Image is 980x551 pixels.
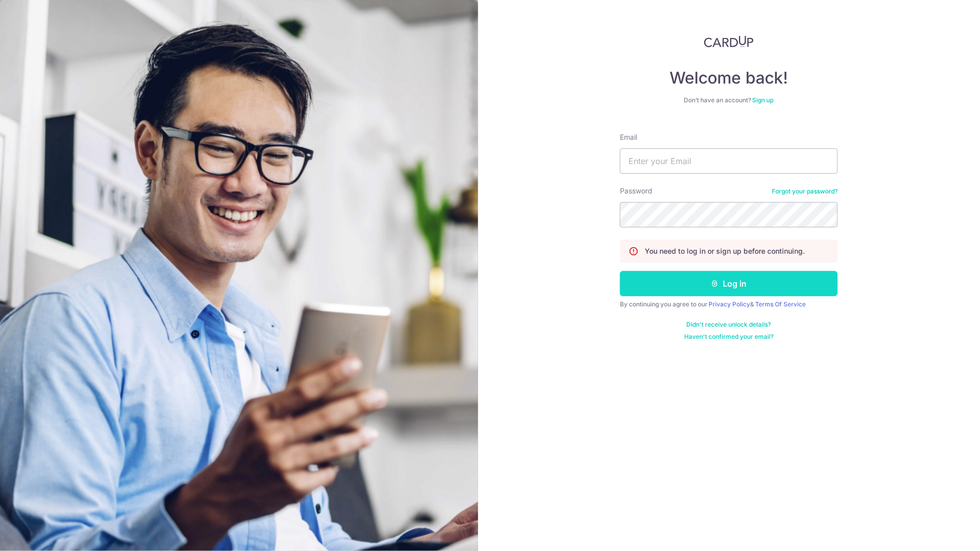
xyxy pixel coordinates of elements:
[684,333,773,341] a: Haven't confirmed your email?
[772,187,838,195] a: Forgot your password?
[620,148,838,174] input: Enter your Email
[620,271,838,296] button: Log in
[645,246,805,256] p: You need to log in or sign up before continuing.
[755,300,806,308] a: Terms Of Service
[709,300,750,308] a: Privacy Policy
[620,186,652,196] label: Password
[620,132,637,142] label: Email
[687,321,771,329] a: Didn't receive unlock details?
[620,96,838,104] div: Don’t have an account?
[620,300,838,308] div: By continuing you agree to our &
[704,35,754,48] img: CardUp Logo
[620,68,838,88] h4: Welcome back!
[753,96,774,104] a: Sign up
